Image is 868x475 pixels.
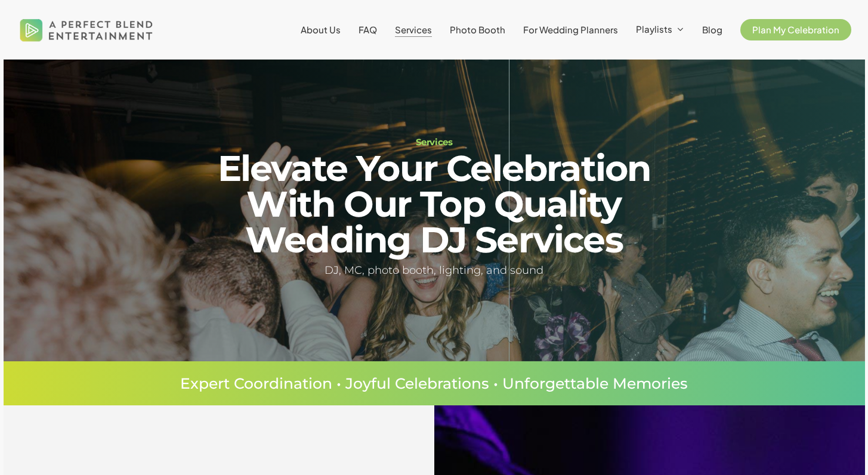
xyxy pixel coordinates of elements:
h1: Services [174,137,694,146]
a: Blog [702,25,722,35]
p: Expert Coordination • Joyful Celebrations • Unforgettable Memories [36,376,832,391]
span: Playlists [636,23,672,35]
span: Photo Booth [450,24,505,35]
span: FAQ [359,24,377,35]
a: About Us [301,25,341,35]
a: FAQ [359,25,377,35]
span: For Wedding Planners [523,24,618,35]
span: About Us [301,24,341,35]
span: Blog [702,24,722,35]
a: Plan My Celebration [740,25,851,35]
img: A Perfect Blend Entertainment [17,8,156,51]
span: Plan My Celebration [752,24,839,35]
h5: DJ, MC, photo booth, lighting, and sound [174,262,694,279]
a: For Wedding Planners [523,25,618,35]
a: Services [395,25,432,35]
h2: Elevate Your Celebration With Our Top Quality Wedding DJ Services [174,151,694,258]
span: Services [395,24,432,35]
a: Playlists [636,24,684,35]
a: Photo Booth [450,25,505,35]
